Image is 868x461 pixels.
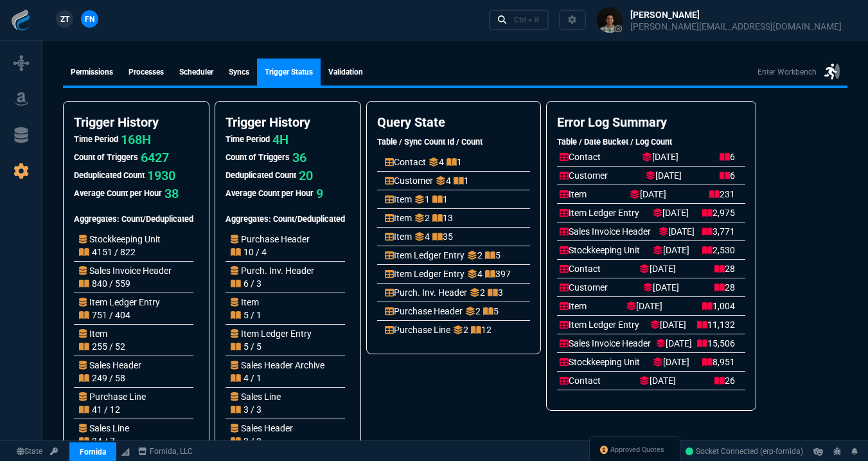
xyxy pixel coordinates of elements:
p: Purchase Line [385,323,450,336]
p: 10 / 4 [231,246,267,258]
a: NSRqDgHkvisc3v6dAANj [686,446,803,457]
h5: Aggregates: Count/Deduplicated [74,213,193,225]
p: Sales Invoice Header [560,225,651,238]
p: Item Ledger Entry [560,318,639,331]
p: 3 / 3 [231,403,261,416]
p: 6427 [141,149,169,167]
p: [DATE] [653,206,689,219]
p: 255 / 52 [79,340,125,353]
h5: Count of Triggers [74,151,138,163]
p: 4 [414,230,430,243]
p: 35 [432,230,453,243]
p: 4 [467,267,483,280]
p: 5 / 5 [231,340,261,353]
p: 15,506 [697,337,735,350]
p: Sales Line [79,422,129,435]
div: Ctrl + K [514,15,540,25]
p: 4151 / 822 [79,246,136,258]
p: 41 / 12 [79,403,120,416]
h4: Query State [377,114,530,131]
p: 28 [714,262,735,275]
p: Customer [560,281,608,294]
p: Purch. Inv. Header [385,286,467,299]
p: 751 / 404 [79,309,130,321]
p: 1930 [147,167,175,185]
p: 5 / 1 [231,309,261,321]
p: Item Ledger Entry [79,296,160,309]
p: 168H [121,131,151,149]
p: 6 [720,150,735,163]
p: Stockkeeping Unit [560,356,640,368]
p: 34 / 7 [79,435,115,447]
p: 5 [483,305,499,318]
p: 2,530 [702,244,735,257]
h5: Average Count per Hour [74,187,162,199]
a: API TOKEN [46,446,62,457]
p: Item [385,193,412,206]
p: 6 [720,169,735,182]
p: 2 [465,305,481,318]
p: [DATE] [639,374,676,387]
p: [DATE] [659,225,695,238]
p: Customer [560,393,608,406]
p: Item [560,300,587,312]
p: Purchase Header [385,305,463,318]
p: 8,951 [702,356,735,368]
p: 4 [429,156,444,168]
p: Customer [560,169,608,182]
span: Socket Connected (erp-fornida) [686,447,803,456]
p: 2 [470,286,485,299]
p: Item Ledger Entry [231,327,312,340]
span: Approved Quotes [610,445,664,455]
h4: Trigger History [226,114,350,131]
p: [DATE] [643,281,680,294]
p: Item Ledger Entry [385,267,465,280]
p: Contact [560,150,601,163]
p: 11,132 [697,318,735,331]
p: 5 [485,249,500,262]
p: 29 [714,393,735,406]
a: msbcCompanyName [134,446,197,457]
p: Sales Invoice Header [79,264,172,277]
a: Permissions [63,59,121,86]
p: [DATE] [653,244,689,257]
p: [DATE] [653,356,689,368]
p: Stockkeeping Unit [560,244,640,257]
p: 231 [709,188,735,201]
p: 2,975 [702,206,735,219]
p: [DATE] [630,188,666,201]
p: 2 [453,323,468,336]
p: 6 / 3 [231,277,261,290]
p: Sales Line [231,390,281,403]
p: 2 [467,249,483,262]
p: [DATE] [656,337,693,350]
p: Item [231,296,261,309]
p: Purchase Header [231,233,310,246]
p: Item [385,230,412,243]
p: 38 [164,185,179,203]
p: Sales Header [231,422,293,435]
p: 12 [471,323,492,336]
p: 1 [414,193,430,206]
a: Validation [321,59,371,86]
p: Item [385,212,412,224]
p: [DATE] [646,169,682,182]
p: 1 [447,156,462,168]
p: Sales Header Archive [231,359,324,372]
a: Trigger Status [257,59,321,86]
p: Sales Invoice Header [560,337,651,350]
p: 1 [454,174,469,187]
p: Item [560,188,587,201]
p: 2 [414,212,430,224]
p: 840 / 559 [79,277,130,290]
p: 249 / 58 [79,372,125,384]
p: Contact [385,156,426,168]
a: syncs [221,59,257,86]
p: Contact [560,262,601,275]
p: [DATE] [643,393,680,406]
p: Sales Header [79,359,141,372]
p: [DATE] [639,262,676,275]
h5: Aggregates: Count/Deduplicated [226,213,345,225]
p: Enter Workbench [757,66,817,78]
span: FN [85,14,94,25]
